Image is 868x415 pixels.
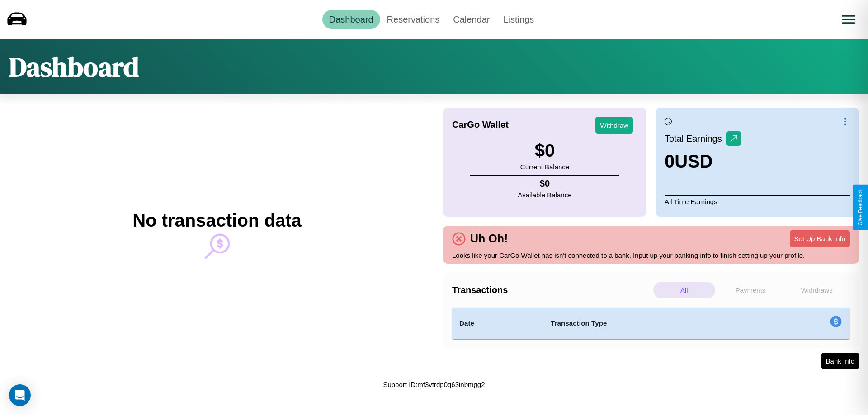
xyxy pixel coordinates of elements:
p: Looks like your CarGo Wallet has isn't connected to a bank. Input up your banking info to finish ... [452,249,850,261]
p: Withdraws [786,282,848,298]
h3: $ 0 [520,140,569,161]
div: Open Intercom Messenger [9,384,31,406]
button: Withdraw [595,117,633,134]
p: All Time Earnings [665,195,850,208]
button: Set Up Bank Info [790,230,850,247]
p: Payments [720,282,782,298]
p: Total Earnings [665,131,726,147]
button: Open menu [836,7,861,32]
p: Available Balance [518,189,572,201]
h1: Dashboard [9,48,139,85]
h3: 0 USD [665,151,741,172]
h4: Transactions [452,285,651,295]
div: Give Feedback [857,189,863,226]
a: Calendar [446,10,496,29]
p: Support ID: mf3vtrdp0q63inbmgg2 [383,378,485,391]
h4: CarGo Wallet [452,120,509,130]
h4: Transaction Type [551,318,756,329]
h4: $ 0 [518,178,572,189]
h4: Uh Oh! [466,232,512,245]
h2: No transaction data [132,210,301,231]
button: Bank Info [821,353,859,369]
p: Current Balance [520,161,569,173]
a: Reservations [380,10,447,29]
a: Listings [496,10,541,29]
a: Dashboard [322,10,380,29]
h4: Date [459,318,536,329]
p: All [653,282,715,298]
table: simple table [452,308,850,339]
